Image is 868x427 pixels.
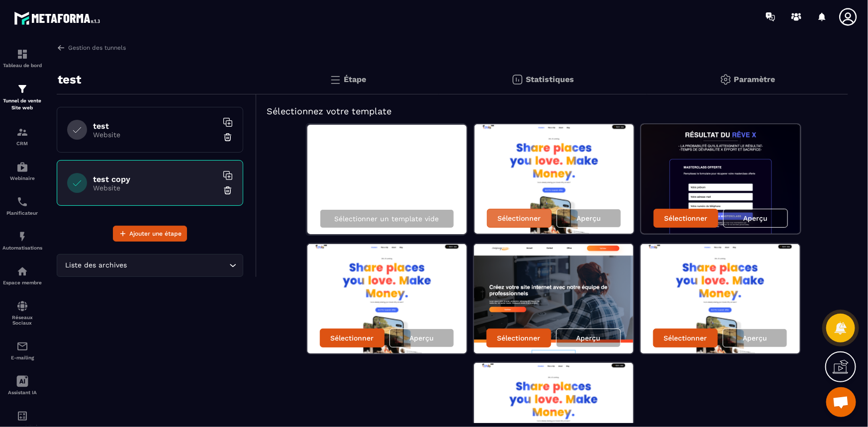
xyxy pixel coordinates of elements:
p: Statistiques [526,75,574,84]
button: Ajouter une étape [113,226,187,242]
h6: test copy [93,174,217,184]
img: formation [16,126,28,138]
p: Planificateur [2,210,42,216]
img: image [641,244,800,353]
img: logo [14,9,103,27]
a: automationsautomationsAutomatisations [2,223,42,258]
p: Website [93,131,217,139]
p: E-mailing [2,355,42,360]
img: formation [16,48,28,60]
img: social-network [16,300,28,312]
p: Sélectionner [664,334,707,342]
img: bars.0d591741.svg [329,74,341,85]
p: Aperçu [409,334,434,342]
p: Aperçu [576,334,600,342]
a: formationformationTableau de bord [2,41,42,76]
img: image [475,124,634,234]
img: setting-gr.5f69749f.svg [720,74,732,85]
img: automations [16,161,28,173]
img: stats.20deebd0.svg [511,74,523,85]
p: Webinaire [2,175,42,181]
p: Sélectionner un template vide [335,215,439,223]
img: trash [223,185,233,195]
p: Aperçu [743,214,768,222]
img: image [307,244,467,353]
p: Réseaux Sociaux [2,315,42,326]
a: schedulerschedulerPlanificateur [2,188,42,223]
a: Assistant IA [2,368,42,403]
p: Étape [344,75,366,84]
a: emailemailE-mailing [2,333,42,368]
input: Search for option [129,260,227,271]
span: Liste des archives [63,260,129,271]
img: automations [16,265,28,277]
img: scheduler [16,196,28,208]
a: automationsautomationsEspace membre [2,258,42,293]
img: trash [223,132,233,142]
img: image [474,244,633,353]
p: Tunnel de vente Site web [2,97,42,111]
p: Paramètre [734,75,775,84]
img: image [641,124,800,234]
p: test [58,70,81,89]
a: Gestion des tunnels [57,43,126,52]
img: arrow [57,43,66,52]
p: Sélectionner [664,214,707,222]
p: Automatisations [2,245,42,251]
h6: test [93,121,217,131]
img: email [16,341,28,352]
p: Aperçu [743,334,767,342]
a: automationsautomationsWebinaire [2,154,42,188]
p: Sélectionner [330,334,374,342]
a: social-networksocial-networkRéseaux Sociaux [2,293,42,333]
a: formationformationCRM [2,119,42,154]
a: formationformationTunnel de vente Site web [2,76,42,119]
div: Search for option [57,254,243,277]
p: Website [93,184,217,192]
p: Tableau de bord [2,63,42,68]
span: Ajouter une étape [129,229,182,239]
div: Ouvrir le chat [826,387,856,417]
p: CRM [2,141,42,146]
p: Assistant IA [2,390,42,395]
p: Aperçu [577,214,601,222]
p: Sélectionner [497,334,540,342]
p: Espace membre [2,280,42,285]
img: formation [16,83,28,95]
p: Sélectionner [497,214,541,222]
h5: Sélectionnez votre template [267,104,838,118]
img: accountant [16,410,28,422]
img: automations [16,231,28,243]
